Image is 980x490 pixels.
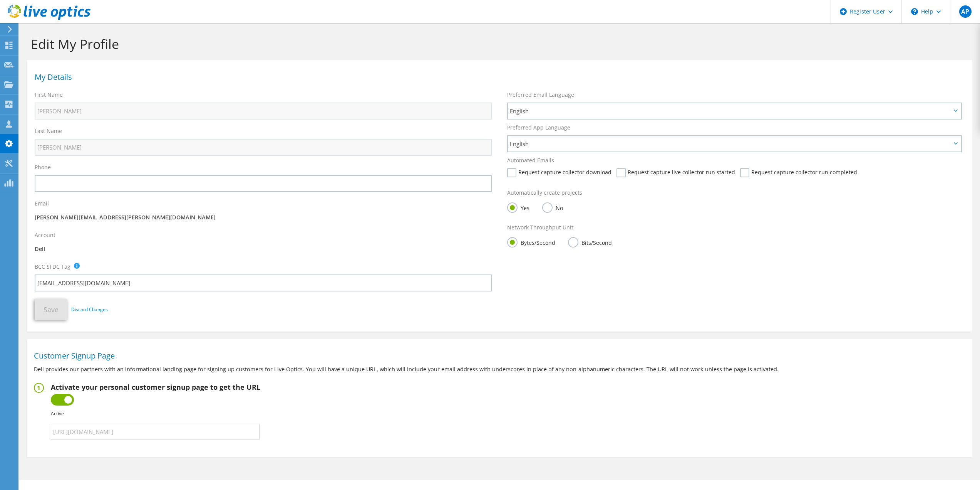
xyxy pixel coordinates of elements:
[35,91,63,99] label: First Name
[507,224,573,231] label: Network Throughput Unit
[911,8,918,15] svg: \n
[34,352,962,360] h1: Customer Signup Page
[542,202,563,212] label: No
[35,73,961,81] h1: My Details
[35,163,51,171] label: Phone
[35,231,55,239] label: Account
[740,168,857,177] label: Request capture collector run completed
[507,189,582,197] label: Automatically create projects
[507,91,574,99] label: Preferred Email Language
[35,299,67,320] button: Save
[507,124,570,131] label: Preferred App Language
[510,106,951,116] span: English
[51,383,260,391] h2: Activate your personal customer signup page to get the URL
[51,410,64,417] b: Active
[34,365,965,374] p: Dell provides our partners with an informational landing page for signing up customers for Live O...
[507,202,529,212] label: Yes
[507,157,554,164] label: Automated Emails
[568,237,612,247] label: Bits/Second
[71,305,108,314] a: Discard Changes
[35,245,492,253] p: Dell
[959,5,972,18] span: AP
[616,168,735,177] label: Request capture live collector run started
[35,200,49,207] label: Email
[510,139,951,148] span: English
[507,237,555,247] label: Bytes/Second
[507,168,611,177] label: Request capture collector download
[35,213,492,222] p: [PERSON_NAME][EMAIL_ADDRESS][PERSON_NAME][DOMAIN_NAME]
[35,263,70,271] label: BCC SFDC Tag
[31,36,965,52] h1: Edit My Profile
[35,127,62,135] label: Last Name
